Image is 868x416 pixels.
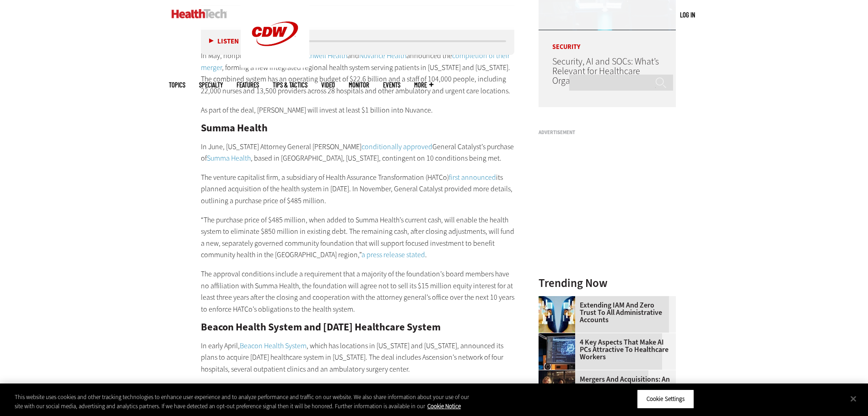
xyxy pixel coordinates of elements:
a: Beacon Health System [240,341,307,351]
h2: Summa Health [201,123,515,133]
img: business leaders shake hands in conference room [539,370,575,407]
img: abstract image of woman with pixelated face [539,296,575,333]
a: Security, AI and SOCs: What’s Relevant for Healthcare Organizations [552,55,659,87]
a: Tips & Tactics [273,81,307,88]
img: Desktop monitor with brain AI concept [539,333,575,370]
a: Desktop monitor with brain AI concept [539,333,580,340]
a: MonITor [349,81,369,88]
p: In early April, , which has locations in [US_STATE] and [US_STATE], announced its plans to acquir... [201,340,515,375]
div: User menu [680,10,695,20]
a: Extending IAM and Zero Trust to All Administrative Accounts [539,302,670,324]
p: The venture capitalist firm, a subsidiary of Health Assurance Transformation (HATCo) its planned ... [201,172,515,207]
a: business leaders shake hands in conference room [539,370,580,378]
p: The approval conditions include a requirement that a majority of the foundation’s board members h... [201,268,515,315]
h3: Advertisement [539,130,676,135]
div: This website uses cookies and other tracking technologies to enhance user experience and to analy... [15,393,477,411]
a: Mergers and Acquisitions: An Overview of Notable Healthcare M&A Activity in [DATE] [539,376,670,405]
a: 4 Key Aspects That Make AI PCs Attractive to Healthcare Workers [539,339,670,361]
p: As part of the deal, [PERSON_NAME] will invest at least $1 billion into Nuvance. [201,104,515,116]
span: Specialty [199,81,223,88]
a: Summa Health [207,153,251,163]
a: abstract image of woman with pixelated face [539,296,580,303]
a: Video [321,81,335,88]
h3: Trending Now [539,277,676,289]
button: Cookie Settings [637,389,694,409]
p: In June, [US_STATE] Attorney General [PERSON_NAME] General Catalyst’s purchase of , based in [GEO... [201,141,515,164]
a: first announced [449,173,496,182]
iframe: advertisement [539,139,676,253]
img: Home [172,9,227,18]
h2: Beacon Health System and [DATE] Healthcare System [201,322,515,332]
a: Features [237,81,259,88]
span: Topics [169,81,185,88]
a: More information about your privacy [427,402,461,410]
a: a press release stated [361,250,425,259]
p: “The purchase price of $485 million, when added to Summa Health’s current cash, will enable the h... [201,214,515,261]
a: Events [383,81,400,88]
a: Log in [680,11,695,19]
span: More [414,81,433,88]
a: CDW [241,60,309,70]
a: conditionally approved [361,142,432,151]
button: Close [843,389,863,409]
